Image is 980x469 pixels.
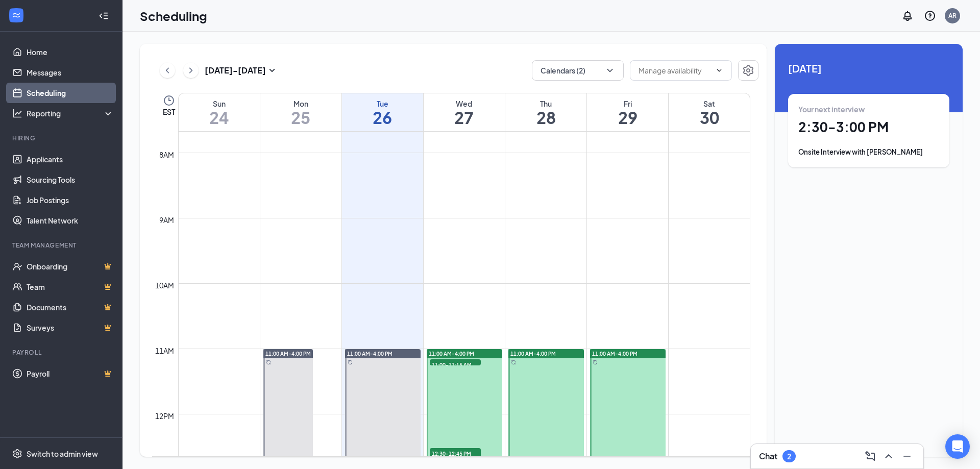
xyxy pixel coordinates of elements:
a: Scheduling [27,83,114,103]
span: 11:00-11:15 AM [430,359,481,369]
a: August 27, 2025 [424,93,505,131]
h1: 30 [669,109,750,126]
h3: [DATE] - [DATE] [205,65,266,76]
h1: 25 [260,109,341,126]
span: 11:00 AM-4:00 PM [347,350,393,357]
svg: Clock [163,94,175,107]
div: Onsite Interview with [PERSON_NAME] [798,147,939,157]
svg: ChevronDown [715,66,723,75]
a: Sourcing Tools [27,169,114,190]
a: August 30, 2025 [669,93,750,131]
svg: ChevronUp [883,450,895,462]
div: 9am [157,214,176,226]
div: Sun [179,98,260,109]
input: Manage availability [639,65,711,76]
a: August 28, 2025 [505,93,586,131]
div: 12pm [153,410,176,422]
svg: Sync [266,360,271,365]
span: 11:00 AM-4:00 PM [510,350,556,357]
svg: Analysis [12,108,22,118]
h1: 24 [179,109,260,126]
div: Reporting [27,108,114,118]
h1: 29 [587,109,668,126]
a: OnboardingCrown [27,256,114,277]
svg: WorkstreamLogo [11,10,21,20]
span: [DATE] [788,60,949,76]
span: EST [163,107,175,117]
svg: Minimize [901,450,913,462]
div: Thu [505,98,586,109]
svg: Sync [511,360,516,365]
button: ChevronRight [183,63,199,78]
svg: ComposeMessage [864,450,876,462]
div: 8am [157,149,176,160]
button: ComposeMessage [862,448,878,464]
span: 12:30-12:45 PM [430,448,481,458]
button: Settings [738,60,758,81]
div: 2 [787,452,791,461]
button: Minimize [899,448,915,464]
a: PayrollCrown [27,363,114,384]
svg: Collapse [99,11,109,21]
svg: Sync [348,360,353,365]
div: 10am [153,280,176,291]
h1: 26 [342,109,423,126]
div: AR [948,11,957,20]
svg: Settings [742,64,754,77]
span: 11:00 AM-4:00 PM [429,350,474,357]
a: Talent Network [27,210,114,231]
div: Hiring [12,134,112,142]
div: Your next interview [798,104,939,114]
div: Team Management [12,241,112,250]
a: Applicants [27,149,114,169]
svg: Sync [593,360,598,365]
div: 11am [153,345,176,356]
div: Mon [260,98,341,109]
svg: Notifications [901,10,914,22]
div: Sat [669,98,750,109]
svg: ChevronDown [605,65,615,76]
h1: Scheduling [140,7,207,24]
a: August 25, 2025 [260,93,341,131]
span: 11:00 AM-4:00 PM [592,350,638,357]
svg: ChevronRight [186,64,196,77]
svg: ChevronLeft [162,64,173,77]
a: August 26, 2025 [342,93,423,131]
a: SurveysCrown [27,317,114,338]
div: Payroll [12,348,112,357]
svg: QuestionInfo [924,10,936,22]
a: Messages [27,62,114,83]
div: Switch to admin view [27,449,98,459]
h1: 2:30 - 3:00 PM [798,118,939,136]
button: Calendars (2)ChevronDown [532,60,624,81]
a: August 29, 2025 [587,93,668,131]
div: Tue [342,98,423,109]
svg: SmallChevronDown [266,64,278,77]
button: ChevronUp [880,448,897,464]
div: Fri [587,98,668,109]
h3: Chat [759,451,777,462]
button: ChevronLeft [160,63,175,78]
h1: 28 [505,109,586,126]
a: DocumentsCrown [27,297,114,317]
div: Open Intercom Messenger [945,434,970,459]
a: TeamCrown [27,277,114,297]
a: Home [27,42,114,62]
a: Job Postings [27,190,114,210]
div: Wed [424,98,505,109]
a: August 24, 2025 [179,93,260,131]
h1: 27 [424,109,505,126]
svg: Settings [12,449,22,459]
span: 11:00 AM-4:00 PM [265,350,311,357]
